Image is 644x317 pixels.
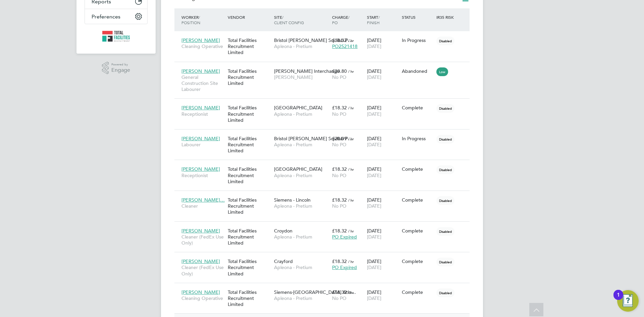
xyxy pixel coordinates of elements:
span: Powered by [111,62,130,67]
span: Cleaner [181,203,224,209]
div: Total Facilities Recruitment Limited [226,101,272,126]
span: Disabled [436,227,454,236]
span: No PO [332,111,346,117]
span: Apleona - Pretium [274,264,329,270]
span: Low [436,67,448,76]
div: IR35 Risk [435,11,458,23]
span: Disabled [436,135,454,144]
span: £18.32 [332,105,347,111]
div: [DATE] [365,194,400,212]
div: Total Facilities Recruitment Limited [226,194,272,219]
div: [DATE] [365,286,400,305]
div: Total Facilities Recruitment Limited [226,224,272,250]
span: / hr [348,290,354,295]
span: Apleona - Pretium [274,234,329,240]
span: [DATE] [367,111,381,117]
span: Cleaning Operative [181,43,224,49]
span: [PERSON_NAME] [181,258,220,264]
div: [DATE] [365,34,400,53]
div: [DATE] [365,101,400,120]
div: Worker [180,11,226,29]
span: / hr [348,69,354,74]
div: [DATE] [365,163,400,181]
div: Vendor [226,11,272,23]
span: £18.32 [332,228,347,234]
div: Complete [402,258,433,264]
span: / hr [348,259,354,264]
span: / hr [348,167,354,172]
div: Total Facilities Recruitment Limited [226,132,272,157]
a: Powered byEngage [102,62,130,74]
span: [DATE] [367,74,381,80]
a: [PERSON_NAME]LabourerTotal Facilities Recruitment LimitedBristol [PERSON_NAME] Squibb P…Apleona -... [180,132,470,138]
div: [DATE] [365,255,400,274]
span: [DATE] [367,142,381,148]
span: [GEOGRAPHIC_DATA] [274,166,322,172]
div: Complete [402,289,433,295]
span: Disabled [436,258,454,266]
button: Preferences [85,9,147,24]
span: [PERSON_NAME] [181,166,220,172]
span: [DATE] [367,264,381,270]
span: Bristol [PERSON_NAME] Squibb P… [274,37,353,43]
span: [PERSON_NAME] [181,136,220,142]
div: 1 [617,295,620,304]
div: Total Facilities Recruitment Limited [226,163,272,188]
a: [PERSON_NAME]Cleaner (FedEx Use Only)Total Facilities Recruitment LimitedCrayfordApleona - Pretiu... [180,255,470,260]
span: Apleona - Pretium [274,295,329,301]
span: [PERSON_NAME] [181,228,220,234]
span: Receptionist [181,172,224,178]
a: [PERSON_NAME]…CleanerTotal Facilities Recruitment LimitedSiemens - LincolnApleona - Pretium£18.32... [180,193,470,199]
span: No PO [332,74,346,80]
a: [PERSON_NAME]Cleaning OperativeTotal Facilities Recruitment LimitedBristol [PERSON_NAME] Squibb P... [180,34,470,39]
span: £20.80 [332,68,347,74]
span: Bristol [PERSON_NAME] Squibb P… [274,136,353,142]
span: £18.32 [332,197,347,203]
span: [DATE] [367,203,381,209]
div: [DATE] [365,224,400,243]
span: Engage [111,67,130,73]
span: PO2521418 [332,43,358,49]
span: / hr [348,105,354,110]
a: [PERSON_NAME]ReceptionistTotal Facilities Recruitment Limited[GEOGRAPHIC_DATA]Apleona - Pretium£1... [180,162,470,168]
div: Total Facilities Recruitment Limited [226,65,272,90]
span: Labourer [181,142,224,148]
div: Complete [402,105,433,111]
span: [PERSON_NAME] [181,105,220,111]
div: In Progress [402,37,433,43]
span: [PERSON_NAME] Interchange [274,68,340,74]
div: Abandoned [402,68,433,74]
div: Total Facilities Recruitment Limited [226,34,272,59]
span: [GEOGRAPHIC_DATA] [274,105,322,111]
div: [DATE] [365,65,400,84]
span: Croydon [274,228,292,234]
span: [DATE] [367,172,381,178]
span: No PO [332,295,346,301]
span: Apleona - Pretium [274,111,329,117]
span: Cleaner (FedEx Use Only) [181,264,224,276]
span: £18.32 [332,166,347,172]
a: [PERSON_NAME]ReceptionistTotal Facilities Recruitment Limited[GEOGRAPHIC_DATA]Apleona - Pretium£1... [180,101,470,107]
a: [PERSON_NAME]Cleaning OperativeTotal Facilities Recruitment LimitedSiemens-[GEOGRAPHIC_DATA] Atla... [180,285,470,291]
span: Siemens-[GEOGRAPHIC_DATA] Atla… [274,289,356,295]
span: / Position [181,14,200,25]
span: Disabled [436,37,454,45]
div: Status [400,11,435,23]
a: [PERSON_NAME]General Construction Site LabourerTotal Facilities Recruitment Limited[PERSON_NAME] ... [180,64,470,70]
span: [DATE] [367,43,381,49]
button: Open Resource Center, 1 new notification [617,290,639,312]
span: No PO [332,142,346,148]
div: In Progress [402,136,433,142]
span: £18.32 [332,37,347,43]
span: Disabled [436,196,454,205]
div: Charge [330,11,365,29]
span: / hr [348,198,354,203]
div: Total Facilities Recruitment Limited [226,255,272,280]
span: General Construction Site Labourer [181,74,224,93]
span: Disabled [436,165,454,174]
span: £20.09 [332,136,347,142]
span: [PERSON_NAME] [181,68,220,74]
div: [DATE] [365,132,400,151]
span: Apleona - Pretium [274,172,329,178]
span: No PO [332,203,346,209]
